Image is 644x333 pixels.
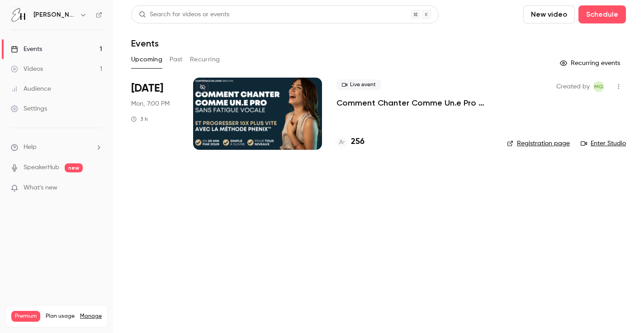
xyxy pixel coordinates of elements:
[556,56,626,70] button: Recurring events
[11,311,40,322] span: Premium
[24,143,37,152] span: Help
[593,81,604,92] span: Marco Gomes
[131,52,162,67] button: Upcoming
[139,10,229,19] div: Search for videos or events
[594,81,603,92] span: MG
[11,143,102,152] li: help-dropdown-opener
[80,313,102,320] a: Manage
[336,79,381,90] span: Live event
[24,163,59,172] a: SpeakerHub
[581,139,626,148] a: Enter Studio
[11,65,43,74] div: Videos
[11,45,42,54] div: Events
[11,84,51,93] div: Audience
[11,104,47,113] div: Settings
[578,5,626,23] button: Schedule
[65,163,83,172] span: new
[556,81,590,92] span: Created by
[351,136,365,148] h4: 256
[33,10,76,19] h6: [PERSON_NAME]
[336,136,365,148] a: 256
[131,99,170,108] span: Mon, 7:00 PM
[11,8,26,22] img: Elena Hurstel
[170,52,183,67] button: Past
[523,5,575,23] button: New video
[131,38,159,49] h1: Events
[46,313,75,320] span: Plan usage
[336,97,492,108] a: Comment Chanter Comme Un.e Pro sans Fatigue Vocale ⭐️ par [PERSON_NAME]
[131,78,179,150] div: Oct 13 Mon, 7:00 PM (Europe/Tirane)
[24,183,57,193] span: What's new
[131,116,148,123] div: 3 h
[131,81,163,96] span: [DATE]
[507,139,570,148] a: Registration page
[190,52,220,67] button: Recurring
